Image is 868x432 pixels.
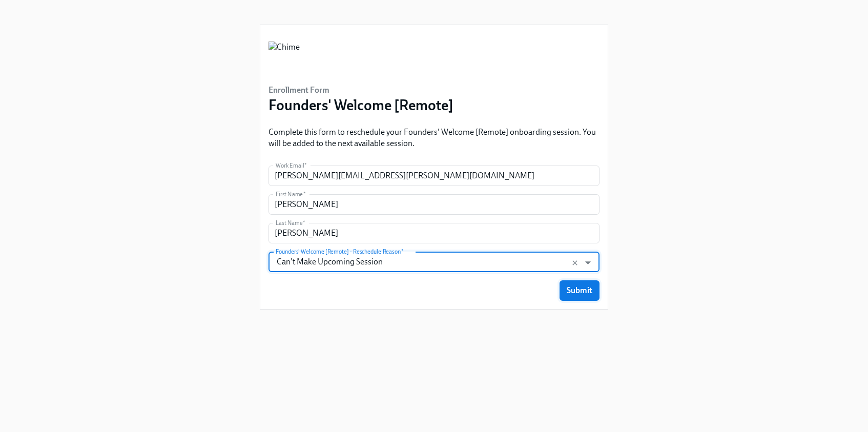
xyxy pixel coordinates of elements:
[580,255,596,271] button: Open
[560,280,600,301] button: Submit
[569,257,581,269] button: Clear
[268,96,453,114] h3: Founders' Welcome [Remote]
[268,127,600,149] p: Complete this form to reschedule your Founders' Welcome [Remote] onboarding session. You will be ...
[268,42,300,72] img: Chime
[567,285,592,296] span: Submit
[268,85,453,96] h6: Enrollment Form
